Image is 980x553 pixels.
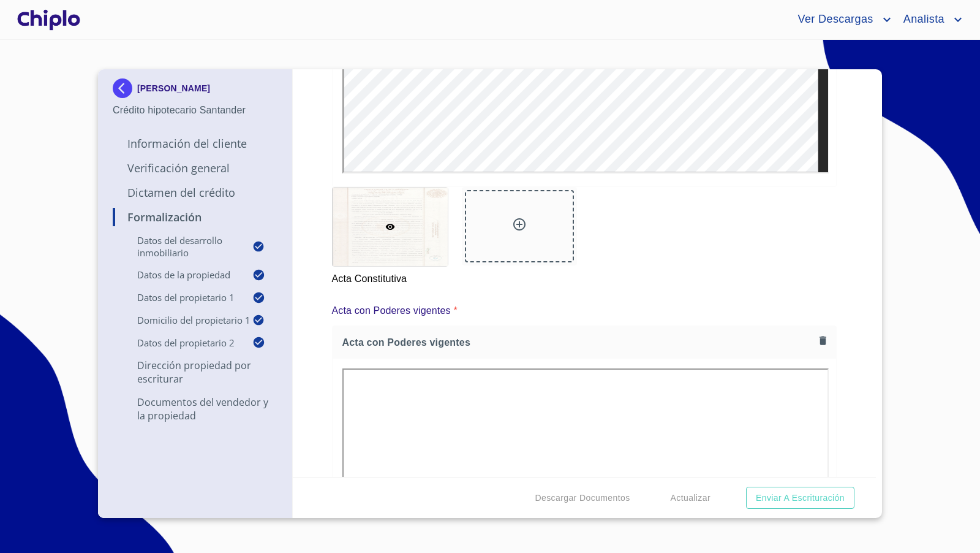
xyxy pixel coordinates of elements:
[788,10,879,29] span: Ver Descargas
[894,10,951,29] span: Analista
[113,161,277,175] p: Verificación General
[113,269,252,281] p: Datos de la propiedad
[788,10,894,29] button: account of current user
[113,314,252,326] p: Domicilio del Propietario 1
[113,210,277,224] p: Formalización
[137,83,210,93] p: [PERSON_NAME]
[332,267,447,286] p: Acta Constitutiva
[113,78,137,98] img: Docupass spot blue
[113,395,277,422] p: Documentos del vendedor y la propiedad
[666,487,715,509] button: Actualizar
[113,359,277,386] p: Dirección Propiedad por Escriturar
[756,490,845,506] span: Enviar a Escrituración
[746,487,854,509] button: Enviar a Escrituración
[332,303,451,318] p: Acta con Poderes vigentes
[113,185,277,200] p: Dictamen del Crédito
[113,234,252,259] p: Datos del Desarrollo Inmobiliario
[113,78,277,103] div: [PERSON_NAME]
[530,487,635,509] button: Descargar Documentos
[342,336,815,349] span: Acta con Poderes vigentes
[671,490,710,506] span: Actualizar
[535,490,630,506] span: Descargar Documentos
[113,291,252,303] p: Datos del propietario 1
[113,136,277,151] p: Información del Cliente
[113,103,277,118] p: Crédito hipotecario Santander
[113,337,252,349] p: Datos del propietario 2
[894,10,965,29] button: account of current user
